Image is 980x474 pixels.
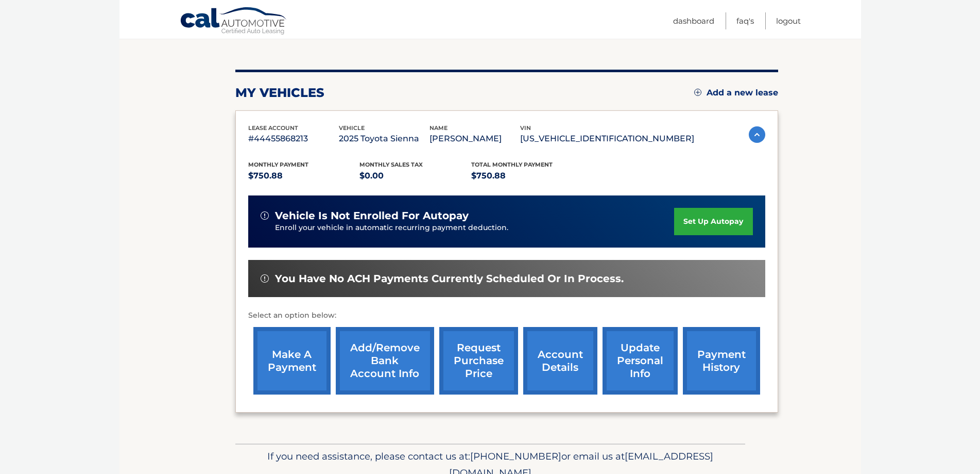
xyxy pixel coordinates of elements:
[336,327,434,395] a: Add/Remove bank account info
[339,132,429,146] p: 2025 Toyota Sienna
[694,88,778,98] a: Add a new lease
[248,132,339,146] p: #44455868213
[683,327,760,395] a: payment history
[248,161,308,168] span: Monthly Payment
[248,169,360,183] p: $750.88
[674,208,752,235] a: set up autopay
[694,89,701,96] img: add.svg
[359,161,423,168] span: Monthly sales Tax
[776,12,801,29] a: Logout
[471,161,553,168] span: Total Monthly Payment
[235,85,324,101] h2: my vehicles
[253,327,331,395] a: make a payment
[275,222,675,234] p: Enroll your vehicle in automatic recurring payment deduction.
[749,126,765,143] img: accordion-active.svg
[275,272,624,285] span: You have no ACH payments currently scheduled or in process.
[248,124,298,132] span: lease account
[673,12,714,29] a: Dashboard
[439,327,518,395] a: request purchase price
[470,450,561,462] span: [PHONE_NUMBER]
[359,169,471,183] p: $0.00
[603,327,678,395] a: update personal info
[261,211,269,220] img: alert-white.svg
[339,124,365,132] span: vehicle
[248,309,765,322] p: Select an option below:
[180,7,288,37] a: Cal Automotive
[520,132,694,146] p: [US_VEHICLE_IDENTIFICATION_NUMBER]
[429,124,448,132] span: name
[275,209,469,222] span: vehicle is not enrolled for autopay
[736,12,754,29] a: FAQ's
[523,327,597,395] a: account details
[520,124,531,132] span: vin
[429,132,520,146] p: [PERSON_NAME]
[261,274,269,283] img: alert-white.svg
[471,169,583,183] p: $750.88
